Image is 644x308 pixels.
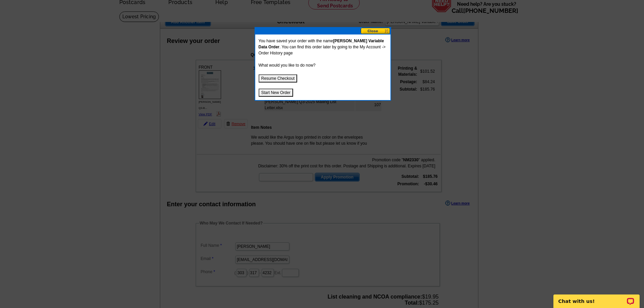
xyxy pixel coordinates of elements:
[259,74,297,82] button: Resume Checkout
[259,39,384,49] strong: [PERSON_NAME] Variable Data Order
[255,34,390,100] div: You have saved your order with the name . You can find this order later by going to the My Accoun...
[259,89,293,97] button: Start New Order
[549,287,644,308] iframe: LiveChat chat widget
